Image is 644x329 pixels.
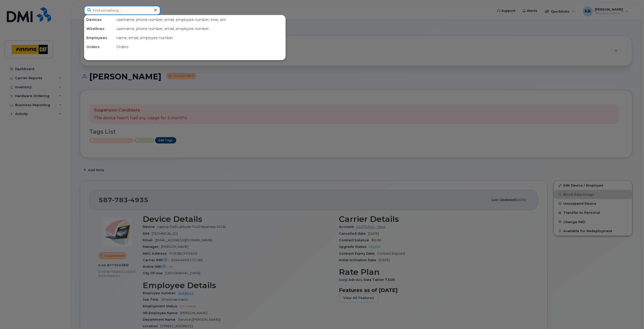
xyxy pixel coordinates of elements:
div: Orders [84,42,114,51]
div: username, phone number, email, employee number [114,24,285,33]
div: Wirelines [84,24,114,33]
div: Orders [114,42,285,51]
div: Employees [84,33,114,42]
div: name, email, employee number [114,33,285,42]
iframe: Messenger Launcher [622,307,640,325]
div: Devices [84,15,114,24]
div: username, phone number, email, employee number, imei, sim [114,15,285,24]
